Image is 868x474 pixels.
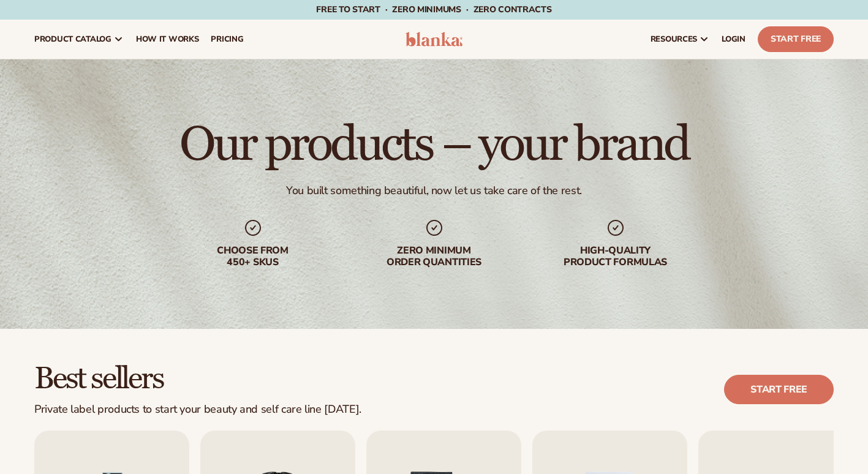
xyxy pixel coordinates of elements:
img: logo [406,32,463,47]
div: Choose from 450+ Skus [175,245,331,268]
span: resources [651,34,697,44]
div: High-quality product formulas [537,245,694,268]
a: Start free [724,375,834,404]
span: LOGIN [722,34,745,44]
a: How It Works [130,20,205,59]
a: Start Free [758,26,834,52]
span: How It Works [136,34,199,44]
div: Private label products to start your beauty and self care line [DATE]. [34,403,361,416]
a: pricing [205,20,249,59]
span: product catalog [34,34,111,44]
a: product catalog [28,20,130,59]
h1: Our products – your brand [179,120,689,169]
h2: Best sellers [34,363,361,396]
span: pricing [211,34,243,44]
a: LOGIN [715,20,752,59]
div: Zero minimum order quantities [356,245,513,268]
span: Free to start · ZERO minimums · ZERO contracts [316,4,551,15]
a: resources [644,20,715,59]
div: You built something beautiful, now let us take care of the rest. [286,184,582,198]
